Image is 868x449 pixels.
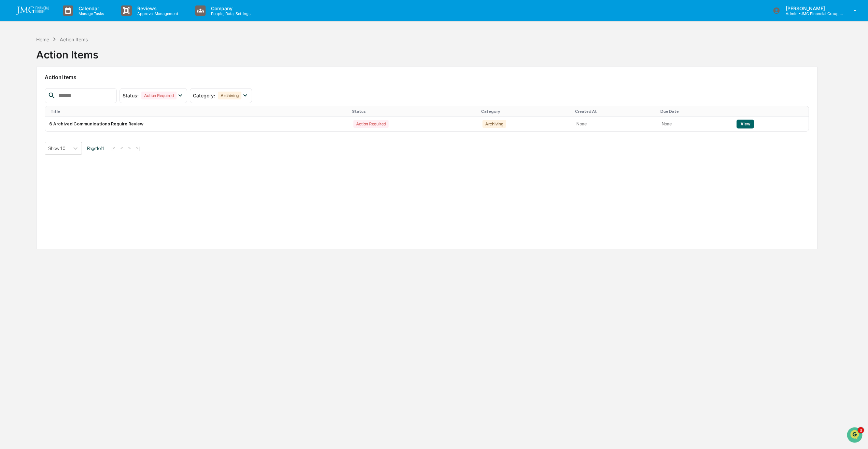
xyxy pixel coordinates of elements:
div: Category [481,109,570,114]
img: 1746055101610-c473b297-6a78-478c-a979-82029cc54cd1 [7,52,19,65]
div: 🖐️ [7,140,12,146]
div: Archiving [482,120,506,128]
span: Category : [193,93,215,98]
a: Powered byPylon [48,169,83,175]
div: Due Date [660,109,730,114]
img: 1746055101610-c473b297-6a78-478c-a979-82029cc54cd1 [14,93,19,99]
button: >| [134,145,142,151]
a: 🔎Data Lookup [4,150,46,162]
span: • [57,93,59,98]
div: Start new chat [31,52,112,59]
p: Reviews [132,5,182,11]
button: > [126,145,133,151]
div: Action Required [141,92,177,99]
button: View [737,120,754,128]
span: Attestations [56,140,85,147]
p: Manage Tasks [73,11,108,16]
span: Pylon [68,169,83,175]
p: How can we help? [7,14,124,25]
span: Status : [123,93,139,98]
div: Home [36,37,49,42]
td: None [658,117,733,131]
span: [PERSON_NAME] [21,93,55,98]
div: Action Items [60,37,88,42]
div: Title [51,109,346,114]
iframe: Open customer support [846,426,865,445]
div: Past conversations [7,76,46,81]
span: [DATE] [60,111,74,117]
img: Jack Rasmussen [7,105,18,116]
span: Data Lookup [14,153,43,160]
div: Status [352,109,476,114]
a: 🗄️Attestations [47,137,87,149]
div: We're available if you need us! [31,59,94,65]
div: Action Required [353,120,389,128]
p: Approval Management [132,11,182,16]
button: < [118,145,125,151]
p: Calendar [73,5,108,11]
a: 🖐️Preclearance [4,137,47,149]
h2: Action Items [45,74,809,81]
div: Created At [575,109,655,114]
img: 1746055101610-c473b297-6a78-478c-a979-82029cc54cd1 [14,112,19,117]
img: 8933085812038_c878075ebb4cc5468115_72.jpg [14,52,27,65]
p: Company [206,5,254,11]
div: Archiving [218,92,241,99]
button: Start new chat [116,54,124,63]
img: logo [16,6,49,15]
span: Page 1 of 1 [87,146,104,151]
div: 🔎 [7,153,12,159]
span: Preclearance [14,140,44,147]
td: None [572,117,657,131]
p: [PERSON_NAME] [780,5,844,11]
div: 🗄️ [50,140,55,146]
p: Admin • JMG Financial Group, Ltd. [780,11,844,16]
p: People, Data, Settings [206,11,254,16]
img: Jack Rasmussen [7,86,18,97]
span: [DATE] [60,93,74,98]
a: View [737,121,754,126]
div: Action Items [36,43,98,61]
button: |< [109,145,117,151]
td: 6 Archived Communications Require Review [45,117,349,131]
span: [PERSON_NAME] [21,111,55,117]
span: • [57,111,59,117]
button: See all [106,74,124,83]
